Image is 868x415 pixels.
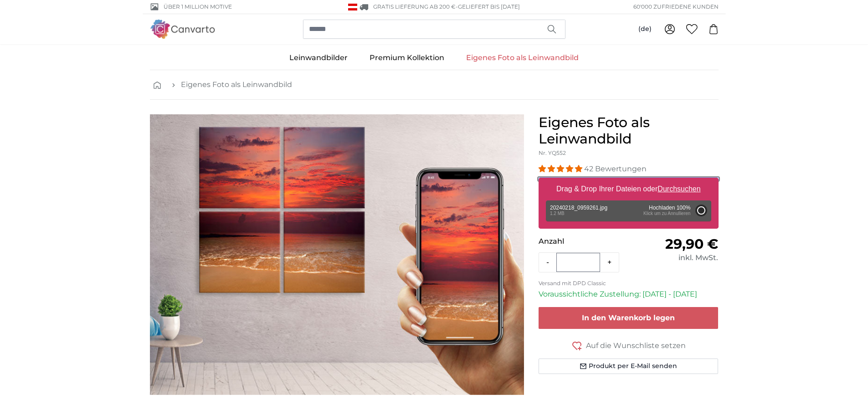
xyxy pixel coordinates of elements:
a: Eigenes Foto als Leinwandbild [181,79,292,90]
img: Canvarto [150,20,216,38]
u: Durchsuchen [657,185,700,193]
button: Produkt per E-Mail senden [539,359,719,374]
nav: breadcrumbs [150,70,719,100]
div: 1 of 1 [150,114,524,395]
span: Über 1 Million Motive [164,3,232,11]
h1: Eigenes Foto als Leinwandbild [539,114,719,147]
img: Österreich [348,4,357,10]
span: 29,90 € [665,236,718,252]
span: Auf die Wunschliste setzen [586,340,686,351]
p: Voraussichtliche Zustellung: [DATE] - [DATE] [539,289,719,300]
span: Geliefert bis [DATE] [458,3,520,10]
a: Premium Kollektion [359,46,455,70]
span: 4.98 stars [539,164,584,173]
a: Leinwandbilder [278,46,359,70]
span: GRATIS Lieferung ab 200 € [373,3,456,10]
span: - [456,3,520,10]
span: 42 Bewertungen [584,164,647,173]
button: + [600,253,619,272]
p: Versand mit DPD Classic [539,280,719,287]
img: personalised-canvas-print [150,114,524,395]
button: Auf die Wunschliste setzen [539,340,719,351]
span: 60'000 ZUFRIEDENE KUNDEN [633,3,719,11]
button: In den Warenkorb legen [539,307,719,329]
div: inkl. MwSt. [628,252,718,263]
p: Anzahl [539,236,628,247]
a: Eigenes Foto als Leinwandbild [455,46,590,70]
button: (de) [631,21,659,37]
span: In den Warenkorb legen [582,313,675,322]
label: Drag & Drop Ihrer Dateien oder [553,180,704,198]
span: Nr. YQ552 [539,149,566,156]
button: - [539,253,556,272]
